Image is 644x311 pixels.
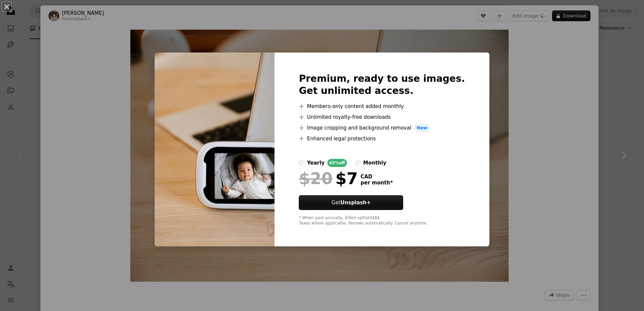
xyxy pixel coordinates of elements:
[155,53,275,246] img: premium_photo-1748100465274-b40e53a343a1
[360,174,393,180] span: CAD
[414,124,430,132] span: New
[299,195,403,210] button: GetUnsplash+
[360,180,393,186] span: per month *
[299,124,465,132] li: Image cropping and background removal
[299,170,358,187] div: $7
[299,135,465,143] li: Enhanced legal protections
[299,73,465,97] h2: Premium, ready to use images. Get unlimited access.
[327,159,347,167] div: 65% off
[299,170,332,187] span: $20
[299,102,465,110] li: Members-only content added monthly
[363,159,386,167] div: monthly
[341,200,371,206] strong: Unsplash+
[355,160,360,166] input: monthly
[299,113,465,121] li: Unlimited royalty-free downloads
[299,160,304,166] input: yearly65%off
[299,215,465,226] div: * When paid annually, billed upfront $84 Taxes where applicable. Renews automatically. Cancel any...
[307,159,324,167] div: yearly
